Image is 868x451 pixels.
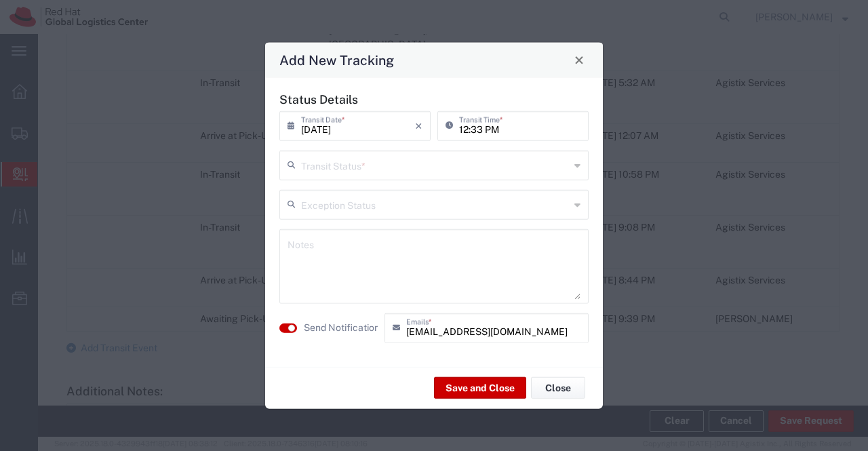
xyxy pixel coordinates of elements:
[570,50,589,69] button: Close
[304,321,380,335] label: Send Notification
[304,321,378,335] agx-label: Send Notification
[434,377,526,399] button: Save and Close
[415,115,422,136] i: ×
[531,377,585,399] button: Close
[279,92,589,106] h5: Status Details
[279,50,394,70] h4: Add New Tracking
